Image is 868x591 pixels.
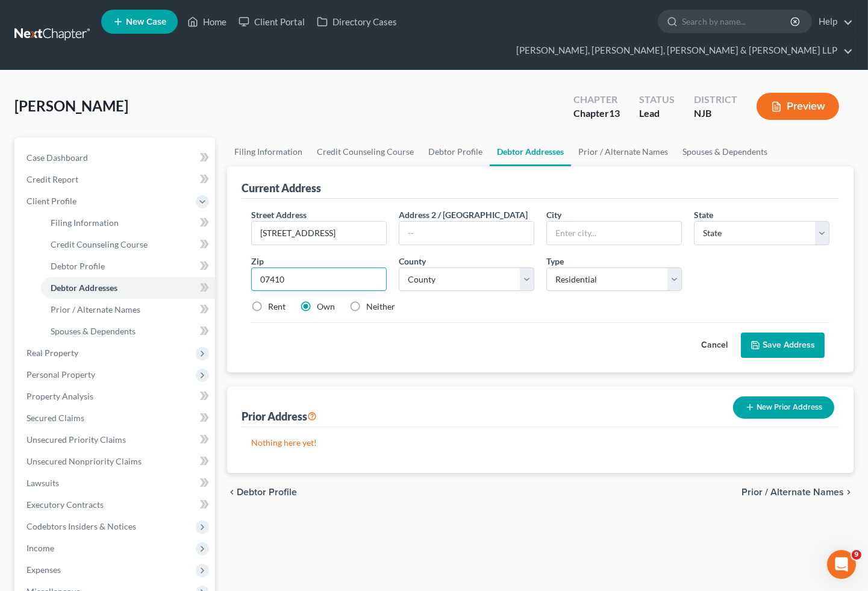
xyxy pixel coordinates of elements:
[639,107,675,120] div: Lead
[189,5,211,28] button: Home
[83,124,197,134] span: More in the Help Center
[41,277,215,299] a: Debtor Addresses
[41,234,215,255] a: Credit Counseling Course
[310,137,421,166] a: Credit Counseling Course
[546,210,561,220] span: City
[51,304,140,314] span: Prior / Alternate Names
[164,313,231,339] div: Thank you!
[251,210,307,220] span: Street Address
[510,40,853,61] a: [PERSON_NAME], [PERSON_NAME], [PERSON_NAME] & [PERSON_NAME] LLP
[242,181,321,195] div: Current Address
[211,5,233,27] div: Close
[37,114,231,144] a: More in the Help Center
[251,267,387,292] input: XXXXX
[27,478,59,488] span: Lawsuits
[421,137,490,166] a: Debtor Profile
[53,161,222,197] div: This is attorney [PERSON_NAME]...and this is his new password: @PSEpace7321pe
[126,17,166,27] span: New Case
[27,152,88,163] span: Case Dashboard
[10,369,231,390] textarea: Message…
[14,97,128,114] span: [PERSON_NAME]
[242,409,317,424] div: Prior Address
[17,407,215,429] a: Secured Claims
[10,340,231,376] div: Silvia says…
[27,391,93,401] span: Property Analysis
[233,11,311,33] a: Client Portal
[57,395,67,404] button: Upload attachment
[10,214,231,242] div: Lindsey says…
[571,137,675,166] a: Prior / Alternate Names
[37,83,231,114] div: Amendments
[10,242,231,313] div: Lindsey says…
[27,564,61,575] span: Expenses
[41,212,215,234] a: Filing Information
[688,333,741,357] button: Cancel
[237,487,297,497] span: Debtor Profile
[694,93,737,107] div: District
[675,137,775,166] a: Spouses & Dependents
[27,174,78,184] span: Credit Report
[37,51,231,83] div: Attorney Profiles
[51,283,117,293] span: Debtor Addresses
[10,5,231,154] div: Operator says…
[757,93,839,120] button: Preview
[741,333,825,358] button: Save Address
[34,7,54,26] img: Profile image for Operator
[41,299,215,321] a: Prior / Alternate Names
[27,413,84,423] span: Secured Claims
[742,487,854,497] button: Prior / Alternate Names chevron_right
[251,256,264,266] span: Zip
[52,216,205,227] div: joined the conversation
[573,93,620,107] div: Chapter
[27,456,142,466] span: Unsecured Nonpriority Claims
[317,301,335,313] label: Own
[694,107,737,120] div: NJB
[742,487,844,497] span: Prior / Alternate Names
[609,107,620,119] span: 13
[268,301,286,313] label: Rent
[547,222,681,245] input: Enter city...
[399,256,426,266] span: County
[49,93,112,103] strong: Amendments
[10,119,29,139] img: Profile image for Operator
[227,487,237,497] i: chevron_left
[49,61,130,71] strong: Attorney Profiles
[639,93,675,107] div: Status
[827,550,856,579] iframe: Intercom live chat
[41,321,215,342] a: Spouses & Dependents
[27,348,78,358] span: Real Property
[573,107,620,120] div: Chapter
[252,222,386,245] input: Enter street address
[27,434,126,445] span: Unsecured Priority Claims
[207,390,226,409] button: Send a message…
[27,369,95,380] span: Personal Property
[51,239,148,249] span: Credit Counseling Course
[17,451,215,472] a: Unsecured Nonpriority Claims
[10,154,231,214] div: Silvia says…
[17,429,215,451] a: Unsecured Priority Claims
[41,255,215,277] a: Debtor Profile
[58,6,101,15] h1: Operator
[852,550,861,560] span: 9
[251,437,829,449] p: Nothing here yet!
[27,196,76,206] span: Client Profile
[43,154,231,204] div: This is attorney [PERSON_NAME]...and this is his new password: @PSEpace7321pe
[17,169,215,190] a: Credit Report
[366,301,395,313] label: Neither
[17,386,215,407] a: Property Analysis
[27,499,104,510] span: Executory Contracts
[733,396,834,419] button: New Prior Address
[17,472,215,494] a: Lawsuits
[51,326,136,336] span: Spouses & Dependents
[844,487,854,497] i: chevron_right
[51,217,119,228] span: Filing Information
[399,222,534,245] input: --
[17,494,215,516] a: Executory Contracts
[200,347,222,359] div: I will.
[546,255,564,267] label: Type
[694,210,713,220] span: State
[38,395,48,404] button: Gif picker
[311,11,403,33] a: Directory Cases
[8,5,31,28] button: go back
[19,395,28,404] button: Emoji picker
